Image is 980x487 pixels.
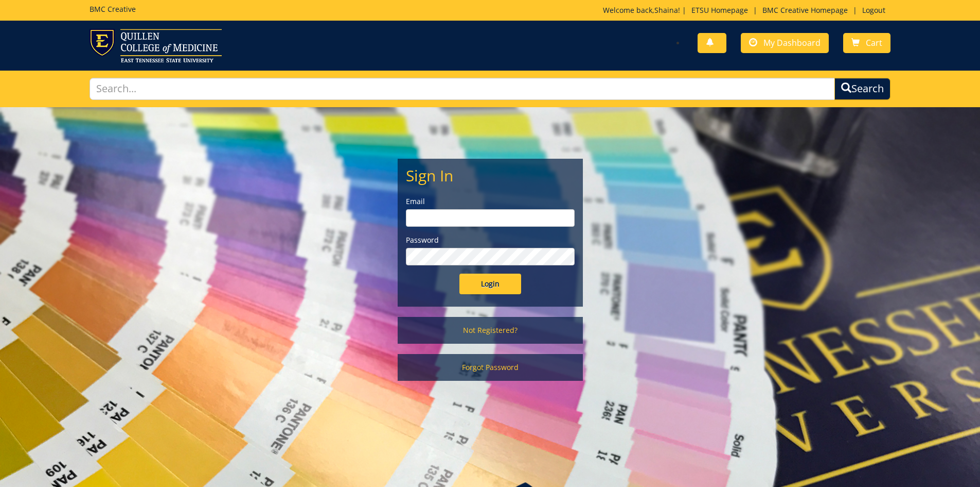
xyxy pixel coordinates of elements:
[90,29,222,62] img: ETSU logo
[741,33,829,53] a: My Dashboard
[686,5,753,15] a: ETSU Homepage
[763,37,821,48] span: My Dashboard
[459,274,521,294] input: Login
[90,78,835,100] input: Search...
[406,196,575,207] label: Email
[834,78,890,100] button: Search
[603,5,890,15] p: Welcome back, ! | | |
[406,235,575,245] label: Password
[757,5,853,15] a: BMC Creative Homepage
[857,5,890,15] a: Logout
[90,5,136,13] h5: BMC Creative
[398,317,583,344] a: Not Registered?
[654,5,678,15] a: Shaina
[866,37,882,48] span: Cart
[406,167,575,184] h2: Sign In
[398,354,583,381] a: Forgot Password
[843,33,890,53] a: Cart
